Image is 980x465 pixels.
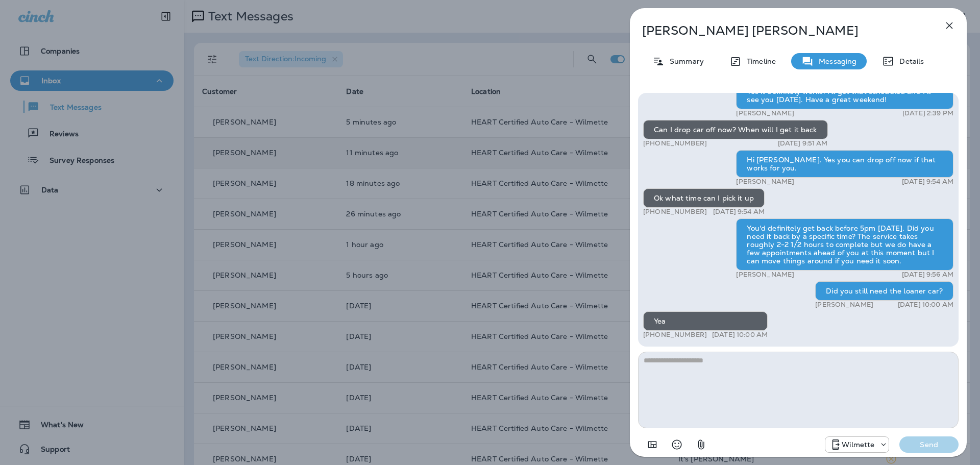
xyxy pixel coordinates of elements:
p: [DATE] 9:54 AM [713,208,765,216]
div: Hi [PERSON_NAME]. Yes you can drop off now if that works for you. [736,150,953,178]
p: [DATE] 9:56 AM [902,271,953,279]
p: [DATE] 2:39 PM [902,109,953,117]
p: [PHONE_NUMBER] [643,208,707,216]
button: Select an emoji [667,434,687,455]
button: Add in a premade template [642,434,663,455]
p: [DATE] 10:00 AM [712,331,768,339]
p: [DATE] 9:51 AM [778,139,828,148]
p: [PERSON_NAME] [815,301,873,309]
p: [PHONE_NUMBER] [643,139,707,148]
div: Yes it definitely works. I'll get that scheduled and I'll see you [DATE]. Have a great weekend! [736,82,953,109]
p: [DATE] 9:54 AM [902,178,953,186]
div: Yea [643,311,768,331]
p: Wilmette [842,440,874,449]
p: Details [894,57,924,65]
p: [PERSON_NAME] [736,178,794,186]
p: Messaging [814,57,856,65]
div: Ok what time can I pick it up [643,188,765,208]
p: [PERSON_NAME] [736,109,794,117]
div: Did you still need the loaner car? [815,281,953,301]
div: You'd definitely get back before 5pm [DATE]. Did you need it back by a specific time? The service... [736,218,953,271]
p: [PERSON_NAME] [736,271,794,279]
p: [PHONE_NUMBER] [643,331,707,339]
p: [PERSON_NAME] [PERSON_NAME] [642,23,921,38]
div: Can I drop car off now? When will I get it back [643,120,828,139]
p: Timeline [742,57,776,65]
p: Summary [665,57,704,65]
p: [DATE] 10:00 AM [898,301,953,309]
div: +1 (847) 865-9557 [825,438,889,451]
